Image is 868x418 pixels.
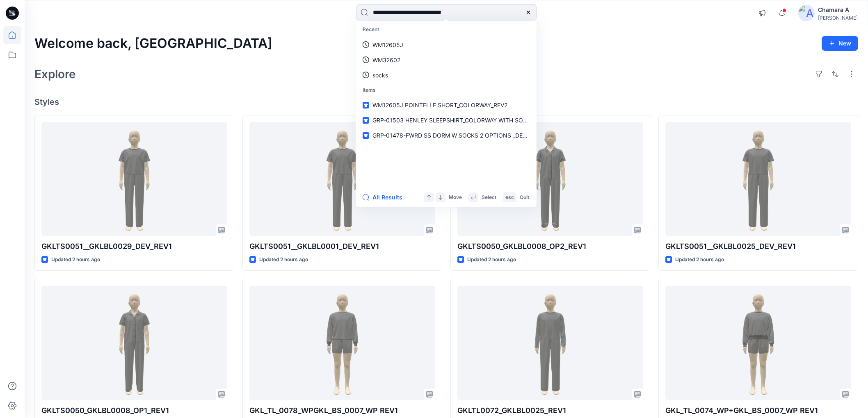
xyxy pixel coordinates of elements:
[249,405,435,416] p: GKL_TL_0078_WPGKL_BS_0007_WP REV1
[449,193,462,202] p: Move
[372,56,400,64] p: WM32602
[372,132,542,139] span: GRP-01478-FWRD SS DORM W SOCKS 2 OPTIONS _DEV_REV1
[520,193,529,202] p: Quit
[34,68,76,81] h2: Explore
[665,241,851,252] p: GKLTS0051__GKLBL0025_DEV_REV1
[259,255,308,264] p: Updated 2 hours ago
[41,241,227,252] p: GKLTS0051__GKLBL0029_DEV_REV1
[358,37,535,52] a: WM12605J
[358,128,535,143] a: GRP-01478-FWRD SS DORM W SOCKS 2 OPTIONS _DEV_REV1
[457,286,643,400] a: GKLTL0072_GKLBL0025_REV1
[457,405,643,416] p: GKLTL0072_GKLBL0025_REV1
[51,255,100,264] p: Updated 2 hours ago
[818,5,858,15] div: Chamara A
[822,36,858,51] button: New
[372,102,507,108] span: WM12605J POINTELLE SHORT_COLORWAY_REV2
[372,41,403,49] p: WM12605J
[358,52,535,68] a: WM32602
[372,71,388,79] p: socks
[798,5,815,21] img: avatar
[467,255,516,264] p: Updated 2 hours ago
[34,97,858,107] h4: Styles
[358,22,535,37] p: Recent
[665,405,851,416] p: GKL_TL_0074_WP+GKL_BS_0007_WP REV1
[665,286,851,400] a: GKL_TL_0074_WP+GKL_BS_0007_WP REV1
[457,241,643,252] p: GKLTS0050_GKLBL0008_OP2_REV1
[41,405,227,416] p: GKLTS0050_GKLBL0008_OP1_REV1
[505,193,514,202] p: esc
[249,286,435,400] a: GKL_TL_0078_WPGKL_BS_0007_WP REV1
[358,113,535,128] a: GRP-01503 HENLEY SLEEPSHIRT_COLORWAY WITH SOCKS (WITHOUT AVATAR)
[34,36,272,51] h2: Welcome back, [GEOGRAPHIC_DATA]
[818,15,858,21] div: [PERSON_NAME]
[372,117,589,124] span: GRP-01503 HENLEY SLEEPSHIRT_COLORWAY WITH SOCKS (WITHOUT AVATAR)
[457,122,643,236] a: GKLTS0050_GKLBL0008_OP2_REV1
[363,192,408,202] button: All Results
[358,68,535,83] a: socks
[358,97,535,113] a: WM12605J POINTELLE SHORT_COLORWAY_REV2
[249,241,435,252] p: GKLTS0051__GKLBL0001_DEV_REV1
[482,193,496,202] p: Select
[665,122,851,236] a: GKLTS0051__GKLBL0025_DEV_REV1
[41,122,227,236] a: GKLTS0051__GKLBL0029_DEV_REV1
[41,286,227,400] a: GKLTS0050_GKLBL0008_OP1_REV1
[675,255,724,264] p: Updated 2 hours ago
[358,83,535,98] p: Items
[249,122,435,236] a: GKLTS0051__GKLBL0001_DEV_REV1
